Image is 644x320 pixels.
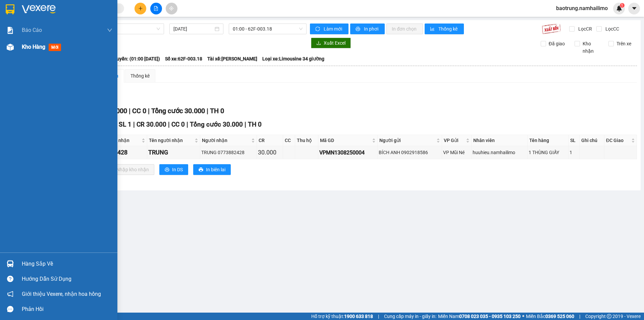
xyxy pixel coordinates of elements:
[207,107,208,115] span: |
[94,148,146,157] div: 0773882428
[386,24,423,34] button: In đơn chọn
[522,315,524,318] span: ⚪️
[149,137,193,144] span: Tên người nhận
[356,27,361,32] span: printer
[107,28,112,33] span: down
[459,314,521,319] strong: 0708 023 035 - 0935 103 250
[378,313,379,320] span: |
[137,121,166,128] span: CR 30.000
[133,121,135,128] span: |
[364,25,379,33] span: In phơi
[526,313,574,320] span: Miền Bắc
[154,6,158,11] span: file-add
[7,260,14,267] img: warehouse-icon
[570,149,579,156] div: 1
[7,27,14,34] img: solution-icon
[132,107,146,115] span: CC 0
[6,4,14,14] img: logo-vxr
[22,26,42,34] span: Báo cáo
[129,107,130,115] span: |
[580,40,603,55] span: Kho nhận
[579,313,580,320] span: |
[620,3,625,8] sup: 1
[171,121,185,128] span: CC 0
[545,314,574,319] strong: 0369 525 060
[472,135,528,146] th: Nhân viên
[631,5,637,11] span: caret-down
[148,148,199,157] div: TRUNG
[379,149,441,156] div: BÍCH ANH 0902918586
[190,121,243,128] span: Tổng cước 30.000
[186,121,188,128] span: |
[621,3,623,8] span: 1
[350,24,385,34] button: printerIn phơi
[324,39,345,47] span: Xuất Excel
[95,137,140,144] span: SĐT người nhận
[569,135,580,146] th: SL
[438,25,459,33] span: Thống kê
[473,149,526,156] div: huuhieu.namhailimo
[311,38,351,48] button: downloadXuất Excel
[210,107,224,115] span: TH 0
[248,121,262,128] span: TH 0
[173,25,213,33] input: 14/08/2025
[148,107,150,115] span: |
[628,3,640,14] button: caret-down
[168,121,170,128] span: |
[442,146,472,159] td: VP Mũi Né
[93,146,147,159] td: 0773882428
[384,313,436,320] span: Cung cấp máy in - giấy in:
[159,164,188,175] button: printerIn DS
[22,44,45,50] span: Kho hàng
[130,72,150,80] div: Thống kê
[199,167,203,173] span: printer
[444,137,465,144] span: VP Gửi
[315,27,321,32] span: sync
[379,137,435,144] span: Người gửi
[430,27,436,32] span: bar-chart
[49,44,61,51] span: mới
[344,314,373,319] strong: 1900 633 818
[614,40,634,47] span: Trên xe
[245,121,246,128] span: |
[165,167,169,173] span: printer
[7,44,14,51] img: warehouse-icon
[310,24,348,34] button: syncLàm mới
[576,25,593,33] span: Lọc CR
[283,135,295,146] th: CC
[528,135,569,146] th: Tên hàng
[147,146,200,159] td: TRUNG
[138,6,143,11] span: plus
[425,24,464,34] button: bar-chartThống kê
[104,164,154,175] button: downloadNhập kho nhận
[193,164,231,175] button: printerIn biên lai
[7,291,13,297] span: notification
[443,149,470,156] div: VP Mũi Né
[22,259,112,269] div: Hàng sắp về
[150,3,162,14] button: file-add
[580,135,604,146] th: Ghi chú
[258,148,281,157] div: 30.000
[311,313,373,320] span: Hỗ trợ kỹ thuật:
[607,314,611,319] span: copyright
[22,274,112,284] div: Hướng dẫn sử dụng
[606,137,630,144] span: ĐC Giao
[7,276,13,282] span: question-circle
[119,121,131,128] span: SL 1
[22,304,112,314] div: Phản hồi
[257,135,283,146] th: CR
[551,4,613,12] span: baotrung.namhailimo
[603,25,620,33] span: Lọc CC
[316,41,321,46] span: download
[202,137,250,144] span: Người nhận
[22,290,101,298] span: Giới thiệu Vexere, nhận hoa hồng
[172,166,183,173] span: In DS
[233,24,303,34] span: 01:00 - 62F-003.18
[319,148,376,157] div: VPMN1308250004
[542,24,561,34] img: 9k=
[318,146,378,159] td: VPMN1308250004
[166,3,177,14] button: aim
[7,306,13,312] span: message
[529,149,567,156] div: 1 THÙNG GIẤY
[207,55,257,62] span: Tài xế: [PERSON_NAME]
